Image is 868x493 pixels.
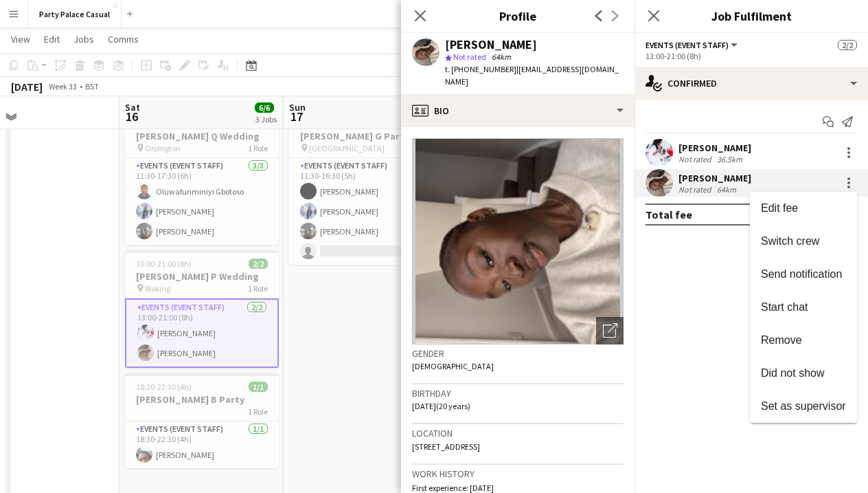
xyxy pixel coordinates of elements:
button: Send notification [750,258,857,291]
button: Did not show [750,357,857,390]
span: Start chat [761,301,808,313]
button: Switch crew [750,225,857,258]
button: Edit fee [750,192,857,225]
span: Did not show [761,367,825,379]
span: Edit fee [761,202,798,214]
span: Switch crew [761,235,819,247]
button: Set as supervisor [750,390,857,423]
button: Start chat [750,291,857,324]
span: Set as supervisor [761,400,846,412]
span: Send notification [761,268,842,280]
button: Remove [750,324,857,357]
span: Remove [761,334,802,346]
